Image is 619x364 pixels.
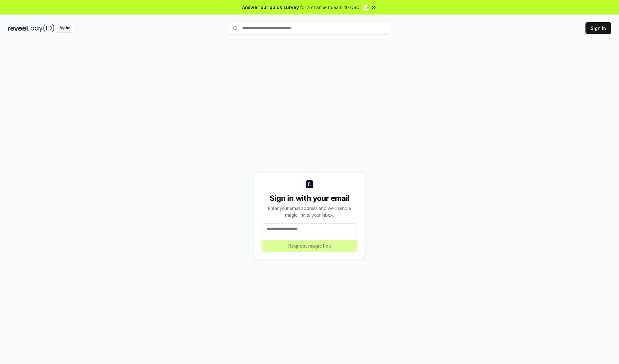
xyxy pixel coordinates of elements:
div: Alpha [56,24,74,32]
button: Sign In [585,22,611,34]
span: for a chance to earn 10 USDT 📝 [300,4,369,11]
div: Sign in with your email [262,193,357,203]
img: logo_small [306,180,313,188]
img: pay_id [31,24,54,32]
span: Answer our quick survey [242,4,299,11]
img: reveel_dark [8,24,29,32]
div: Enter your email address and we’ll send a magic link to your inbox. [262,205,357,218]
